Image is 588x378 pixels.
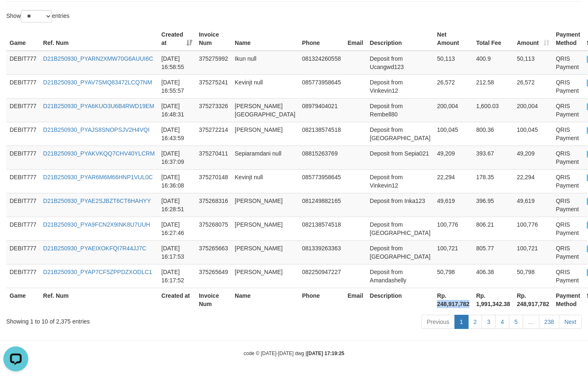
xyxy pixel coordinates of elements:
[231,217,299,240] td: [PERSON_NAME]
[196,122,231,146] td: 375272214
[434,193,473,217] td: 49,619
[367,193,434,217] td: Deposit from Inka123
[473,240,514,264] td: 805.77
[539,315,559,329] a: 238
[473,169,514,193] td: 178.35
[434,98,473,122] td: 200,004
[43,126,150,133] a: D21B250930_PYAJS8SNOPSJV2H4VQI
[434,122,473,146] td: 100,045
[43,269,152,275] a: D21B250930_PYAP7CF5ZPPDZXODLC1
[514,98,553,122] td: 200,004
[231,27,299,51] th: Name
[514,146,553,169] td: 49,209
[367,169,434,193] td: Deposit from Vinkevin12
[473,51,514,75] td: 400.9
[553,74,583,98] td: QRIS Payment
[553,51,583,75] td: QRIS Payment
[367,288,434,311] th: Description
[473,146,514,169] td: 393.67
[514,193,553,217] td: 49,619
[367,98,434,122] td: Deposit from Rembell80
[307,351,344,356] strong: [DATE] 17:19:25
[299,193,344,217] td: 081249882165
[299,240,344,264] td: 081339263363
[6,122,40,146] td: DEBIT777
[43,103,154,109] a: D21B250930_PYA6KUO3U6B4RWD19EM
[196,240,231,264] td: 375265663
[158,193,196,217] td: [DATE] 16:28:51
[434,146,473,169] td: 49,209
[473,74,514,98] td: 212.58
[367,122,434,146] td: Deposit from [GEOGRAPHIC_DATA]
[196,51,231,75] td: 375275992
[473,217,514,240] td: 806.21
[231,264,299,288] td: [PERSON_NAME]
[158,169,196,193] td: [DATE] 16:36:08
[421,315,454,329] a: Previous
[514,27,553,51] th: Amount: activate to sort column ascending
[514,264,553,288] td: 50,798
[553,98,583,122] td: QRIS Payment
[299,169,344,193] td: 085773958645
[6,314,239,326] div: Showing 1 to 10 of 2,375 entries
[43,150,155,157] a: D21B250930_PYAKVKQQ7CHV40YLCRM
[231,240,299,264] td: [PERSON_NAME]
[196,27,231,51] th: Invoice Num
[344,27,366,51] th: Email
[6,169,40,193] td: DEBIT777
[553,169,583,193] td: QRIS Payment
[434,288,473,311] th: Rp. 248,917,782
[196,288,231,311] th: Invoice Num
[344,288,366,311] th: Email
[553,240,583,264] td: QRIS Payment
[158,217,196,240] td: [DATE] 16:27:46
[434,51,473,75] td: 50,113
[231,74,299,98] td: Kevinjt null
[43,55,153,62] a: D21B250930_PYARN2XMW70G6AUUI6C
[158,264,196,288] td: [DATE] 16:17:52
[231,51,299,75] td: Ikun null
[6,10,69,22] label: Show entries
[196,169,231,193] td: 375270148
[158,146,196,169] td: [DATE] 16:37:09
[473,193,514,217] td: 396.95
[299,288,344,311] th: Phone
[158,74,196,98] td: [DATE] 16:55:57
[514,240,553,264] td: 100,721
[495,315,509,329] a: 4
[3,3,28,28] button: Open LiveChat chat widget
[514,122,553,146] td: 100,045
[434,169,473,193] td: 22,294
[553,264,583,288] td: QRIS Payment
[367,51,434,75] td: Deposit from Ucangwd123
[43,245,146,252] a: D21B250930_PYAEIXOKFQI7R44JJ7C
[553,217,583,240] td: QRIS Payment
[21,10,52,22] select: Showentries
[514,288,553,311] th: Rp. 248,917,782
[473,27,514,51] th: Total Fee
[6,27,40,51] th: Game
[434,217,473,240] td: 100,776
[158,98,196,122] td: [DATE] 16:48:31
[367,264,434,288] td: Deposit from Amandashelly
[523,315,539,329] a: …
[196,74,231,98] td: 375275241
[553,193,583,217] td: QRIS Payment
[434,264,473,288] td: 50,798
[481,315,496,329] a: 3
[158,240,196,264] td: [DATE] 16:17:53
[553,122,583,146] td: QRIS Payment
[367,240,434,264] td: Deposit from [GEOGRAPHIC_DATA]
[434,27,473,51] th: Net Amount
[40,288,158,311] th: Ref. Num
[367,74,434,98] td: Deposit from Vinkevin12
[6,193,40,217] td: DEBIT777
[158,27,196,51] th: Created at: activate to sort column ascending
[553,146,583,169] td: QRIS Payment
[43,221,150,228] a: D21B250930_PYA9FCN2X9INK8U7UUH
[6,146,40,169] td: DEBIT777
[231,98,299,122] td: [PERSON_NAME][GEOGRAPHIC_DATA]
[514,74,553,98] td: 26,572
[299,27,344,51] th: Phone
[514,169,553,193] td: 22,294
